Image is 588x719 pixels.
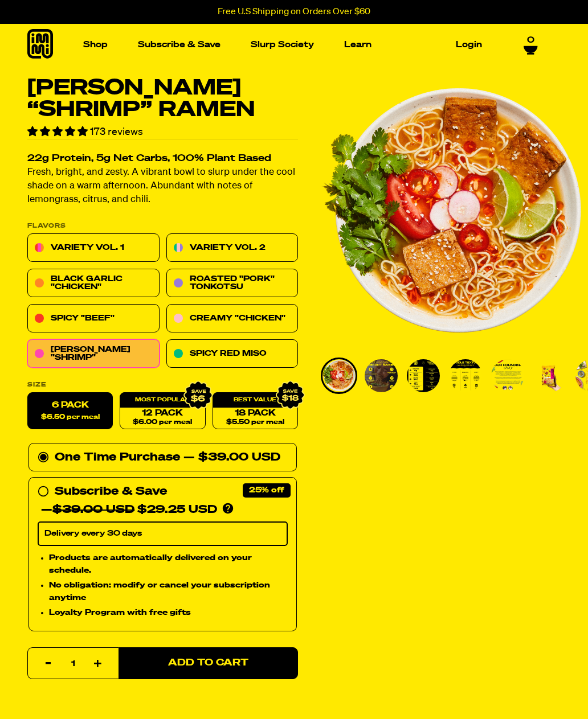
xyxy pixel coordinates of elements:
a: Variety Vol. 1 [27,234,160,262]
span: $6.50 per meal [41,414,100,421]
input: quantity [35,648,112,680]
h1: [PERSON_NAME] “Shrimp” Ramen [27,77,298,121]
p: Fresh, bright, and zesty. A vibrant bowl to slurp under the cool shade on a warm afternoon. Abund... [27,166,298,207]
div: One Time Purchase [38,449,288,467]
img: Tom Yum “Shrimp” Ramen [365,359,398,392]
li: Go to slide 5 [489,358,526,394]
a: Spicy Red Miso [166,340,299,368]
img: Tom Yum “Shrimp” Ramen [322,359,356,392]
del: $39.00 USD [52,504,134,516]
span: 4.84 stars [27,127,90,137]
img: Tom Yum “Shrimp” Ramen [407,359,440,392]
img: Tom Yum “Shrimp” Ramen [533,359,566,392]
a: Login [451,36,487,54]
img: Tom Yum “Shrimp” Ramen [449,359,482,392]
div: PDP main carousel thumbnails [321,358,587,394]
li: Loyalty Program with free gifts [49,607,288,619]
a: [PERSON_NAME] "Shrimp" [27,340,160,368]
nav: Main navigation [79,24,487,65]
a: Roasted "Pork" Tonkotsu [166,269,299,298]
li: 1 of 9 [321,77,587,344]
span: 173 reviews [90,127,143,137]
img: Tom Yum “Shrimp” Ramen [321,77,587,344]
a: Variety Vol. 2 [166,234,299,262]
a: 0 [524,34,538,53]
div: Subscribe & Save [55,483,167,501]
span: Add to Cart [168,658,248,668]
li: Go to slide 4 [447,358,484,394]
div: — $39.00 USD [183,449,280,467]
p: Free U.S Shipping on Orders Over $60 [218,7,370,17]
a: Slurp Society [246,36,318,54]
li: Products are automatically delivered on your schedule. [49,552,288,577]
a: Learn [340,36,376,54]
span: $5.50 per meal [226,419,284,426]
p: Flavors [27,223,298,229]
a: Spicy "Beef" [27,305,160,333]
li: Go to slide 6 [532,358,568,394]
div: — $29.25 USD [41,501,217,519]
li: Go to slide 2 [363,358,399,394]
h2: 22g Protein, 5g Net Carbs, 100% Plant Based [27,154,298,164]
select: Subscribe & Save —$39.00 USD$29.25 USD Products are automatically delivered on your schedule. No ... [38,522,288,546]
span: $6.00 per meal [133,419,192,426]
a: Creamy "Chicken" [166,305,299,333]
img: Tom Yum “Shrimp” Ramen [491,359,524,392]
a: 12 Pack$6.00 per meal [120,393,205,430]
div: PDP main carousel [321,77,587,344]
li: Go to slide 3 [405,358,442,394]
li: Go to slide 1 [321,358,357,394]
a: 18 Pack$5.50 per meal [213,393,298,430]
li: No obligation: modify or cancel your subscription anytime [49,579,288,605]
a: Subscribe & Save [133,36,225,54]
a: Shop [79,36,112,54]
span: 0 [527,34,534,44]
label: Size [27,382,298,388]
a: Black Garlic "Chicken" [27,269,160,298]
button: Add to Cart [119,647,298,679]
label: 6 Pack [27,393,113,430]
